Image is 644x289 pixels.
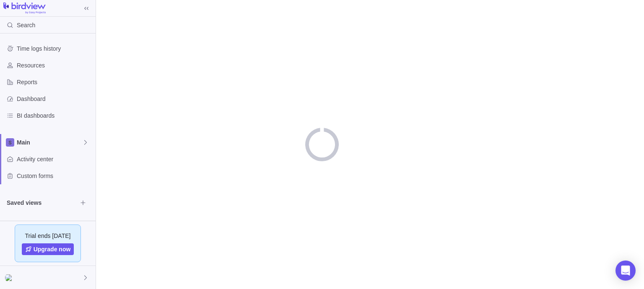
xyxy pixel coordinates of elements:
span: BI dashboards [17,111,92,120]
span: Custom forms [17,172,92,180]
div: Open Intercom Messenger [615,261,636,281]
span: Upgrade now [34,245,71,253]
span: Activity center [17,155,92,163]
span: Reports [17,78,92,86]
img: logo [3,3,46,14]
span: Saved views [7,199,77,207]
div: loading [305,128,339,161]
span: Time logs history [17,44,92,53]
span: Browse views [77,197,89,209]
span: Search [17,21,35,29]
a: Upgrade now [22,243,74,255]
span: Dashboard [17,95,92,103]
span: Trial ends [DATE] [25,232,71,240]
div: \";alert('XSS');// [5,273,15,283]
img: Show [5,274,15,281]
span: Resources [17,61,92,70]
span: Main [17,138,82,147]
